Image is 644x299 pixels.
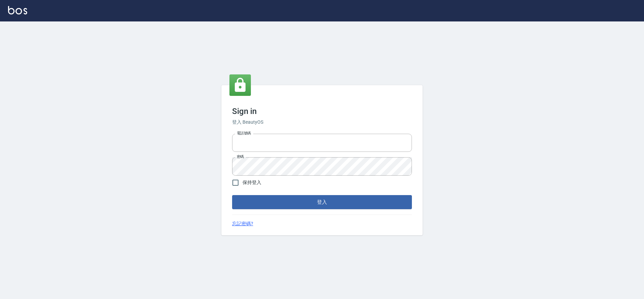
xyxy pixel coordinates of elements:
[232,119,412,126] h6: 登入 BeautyOS
[8,6,27,14] img: Logo
[237,131,251,136] label: 電話號碼
[243,179,261,186] span: 保持登入
[232,220,253,227] a: 忘記密碼?
[232,107,412,116] h3: Sign in
[237,154,244,159] label: 密碼
[232,195,412,209] button: 登入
